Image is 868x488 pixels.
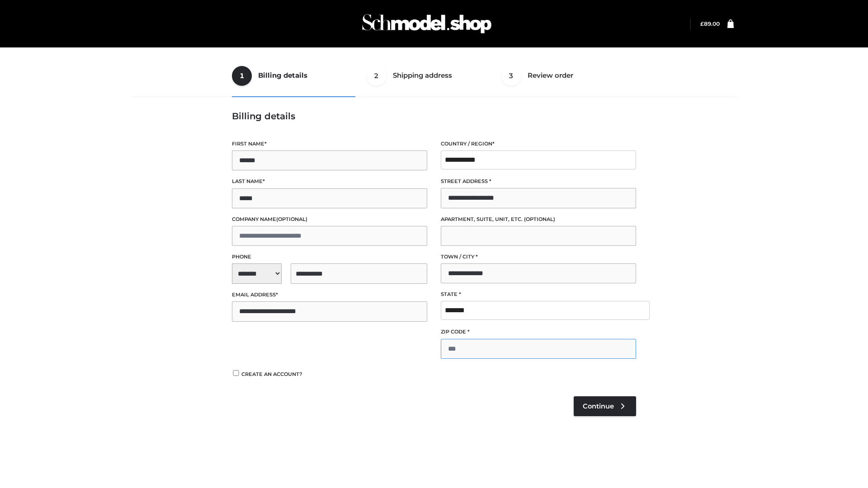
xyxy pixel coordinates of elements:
label: First name [232,140,427,148]
span: Continue [583,402,614,410]
label: Phone [232,253,427,261]
img: Schmodel Admin 964 [359,6,495,42]
input: Create an account? [232,370,240,376]
label: State [441,290,636,299]
a: Continue [574,396,636,416]
label: Country / Region [441,140,636,148]
label: Apartment, suite, unit, etc. [441,215,636,224]
span: £ [700,20,704,27]
span: (optional) [276,216,307,222]
label: ZIP Code [441,328,636,336]
label: Street address [441,177,636,186]
span: Create an account? [241,371,302,377]
label: Company name [232,215,427,224]
h3: Billing details [232,111,636,122]
span: (optional) [524,216,555,222]
label: Town / City [441,253,636,261]
a: £89.00 [700,20,720,27]
label: Last name [232,177,427,186]
label: Email address [232,291,427,299]
bdi: 89.00 [700,20,720,27]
